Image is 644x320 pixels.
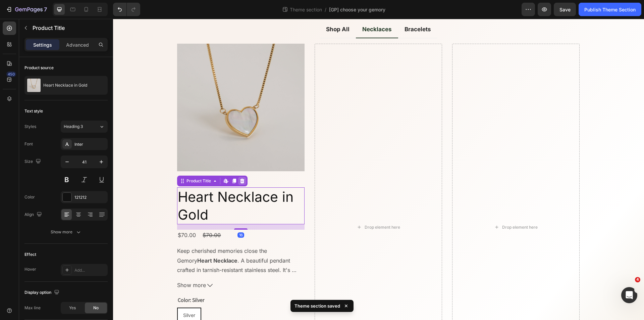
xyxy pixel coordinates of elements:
[27,79,41,92] img: product feature img
[113,19,644,320] iframe: To enrich screen reader interactions, please activate Accessibility in Grammarly extension settings
[24,252,36,258] div: Effect
[24,141,33,147] div: Font
[24,226,108,238] button: Show more
[93,305,99,311] span: No
[64,262,192,271] button: Show more
[74,194,106,200] div: 121212
[64,211,84,222] div: $70.00
[635,277,640,282] span: 4
[33,24,105,32] p: Product Title
[64,277,92,286] legend: Color: Silver
[89,211,108,222] div: $70.00
[252,206,287,211] div: Drop element here
[64,262,93,271] span: Show more
[554,3,576,16] button: Save
[24,266,36,272] div: Hover
[44,5,47,13] p: 7
[6,72,16,77] div: 450
[621,287,637,303] iframe: Intercom live chat
[24,65,54,71] div: Product source
[389,206,425,211] div: Drop element here
[84,238,124,245] strong: Heart Necklace
[579,3,641,16] button: Publish Theme Section
[43,83,87,88] p: Heart Necklace in Gold
[24,210,43,219] div: Align
[66,41,89,48] p: Advanced
[64,124,83,130] span: Heading 3
[24,194,35,200] div: Color
[113,3,140,16] div: Undo/Redo
[124,214,131,219] div: 16
[288,6,323,13] span: Theme section
[33,41,52,48] p: Settings
[24,288,61,297] div: Display option
[325,6,326,13] span: /
[74,141,106,147] div: Inter
[69,305,76,311] span: Yes
[329,6,385,13] span: [GP] choose your gemory
[61,121,108,133] button: Heading 3
[64,229,183,284] p: Keep cherished memories close the Gemory . A beautiful pendant crafted in tarnish-resistant stain...
[24,108,43,114] div: Text style
[24,124,36,130] div: Styles
[3,3,50,16] button: 7
[24,305,41,311] div: Max line
[559,7,571,12] span: Save
[74,267,106,273] div: Add...
[294,303,340,309] p: Theme section saved
[584,6,636,13] div: Publish Theme Section
[70,293,82,299] span: Silver
[51,229,82,235] div: Show more
[24,157,42,166] div: Size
